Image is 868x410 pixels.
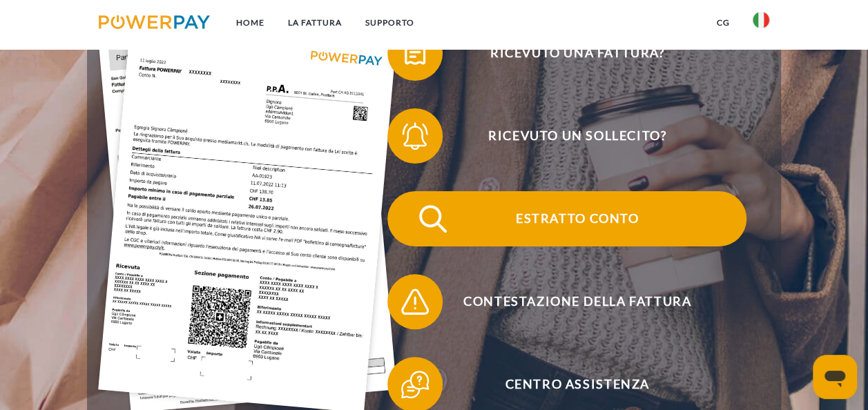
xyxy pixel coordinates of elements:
[398,119,432,153] img: qb_bell.svg
[398,36,432,70] img: qb_bill.svg
[408,191,746,246] span: Estratto conto
[398,284,432,319] img: qb_warning.svg
[224,10,276,35] a: Home
[408,26,746,81] span: Ricevuto una fattura?
[408,274,746,329] span: Contestazione della fattura
[387,108,746,164] button: Ricevuto un sollecito?
[416,202,450,236] img: qb_search.svg
[276,10,354,35] a: LA FATTURA
[408,108,746,164] span: Ricevuto un sollecito?
[99,15,210,29] img: logo-powerpay.svg
[387,26,746,81] button: Ricevuto una fattura?
[704,10,741,35] a: CG
[387,191,746,246] button: Estratto conto
[753,12,769,28] img: it
[398,367,432,402] img: qb_help.svg
[387,274,746,329] button: Contestazione della fattura
[813,355,857,399] iframe: Pulsante per aprire la finestra di messaggistica, conversazione in corso
[354,10,426,35] a: Supporto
